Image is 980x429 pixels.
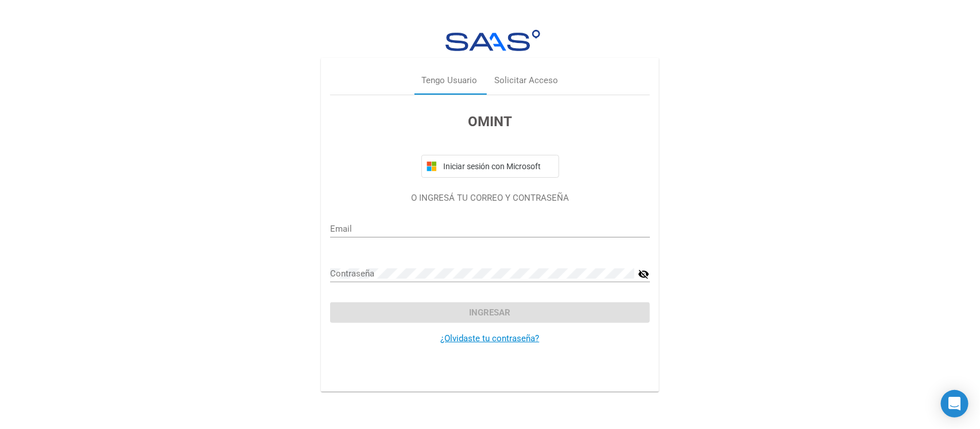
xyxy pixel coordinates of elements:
[470,307,511,318] span: Ingresar
[495,75,559,88] div: Solicitar Acceso
[638,267,650,281] mat-icon: visibility_off
[330,302,650,323] button: Ingresar
[422,75,478,88] div: Tengo Usuario
[330,111,650,132] h3: OMINT
[441,333,540,344] a: ¿Olvidaste tu contraseña?
[941,390,969,418] div: Open Intercom Messenger
[421,155,559,178] button: Iniciar sesión con Microsoft
[441,162,554,171] span: Iniciar sesión con Microsoft
[330,192,650,205] p: O INGRESÁ TU CORREO Y CONTRASEÑA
